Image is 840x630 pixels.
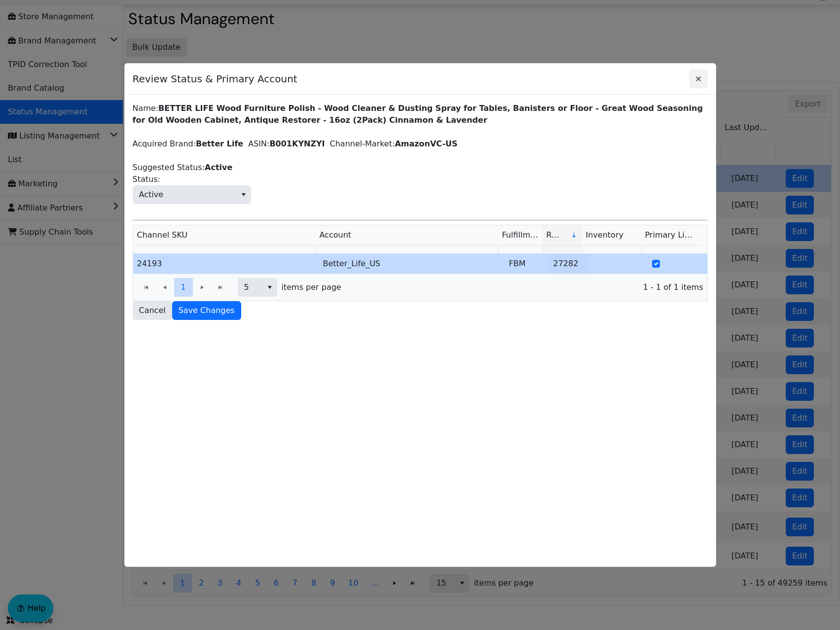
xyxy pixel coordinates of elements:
[174,278,193,297] button: Page 1
[133,174,160,185] span: Status:
[645,230,704,240] span: Primary Listing
[133,103,708,320] div: Name: Acquired Brand: ASIN: Channel-Market: Suggested Status:
[652,260,660,268] input: Select Row
[196,139,243,148] label: Better Life
[282,281,341,293] span: items per page
[133,104,703,125] label: BETTER LIFE Wood Furniture Polish - Wood Cleaner & Dusting Spray for Tables, Banisters or Floor -...
[139,305,166,316] span: Cancel
[505,254,549,274] td: FBM
[133,254,319,274] td: 24193
[395,139,457,148] label: AmazonVC-US
[133,274,707,301] div: Page 1 of 1
[319,254,505,274] td: Better_Life_US
[172,301,241,320] button: Save Changes
[205,163,232,172] label: Active
[349,281,703,293] span: 1 - 1 of 1 items
[181,281,185,293] span: 1
[179,305,235,316] span: Save Changes
[133,185,251,204] span: Status:
[502,229,539,241] span: Fulfillment
[133,67,689,91] span: Review Status & Primary Account
[320,229,352,241] span: Account
[133,301,172,320] button: Cancel
[549,254,589,274] td: 27282
[137,229,188,241] span: Channel SKU
[244,281,256,293] span: 5
[689,70,708,88] button: Close
[236,186,251,204] button: select
[139,189,164,201] span: Active
[269,139,325,148] label: B001KYNZYI
[262,279,277,296] button: select
[238,278,277,297] span: Page size
[586,229,623,241] span: Inventory
[547,229,563,241] span: Revenue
